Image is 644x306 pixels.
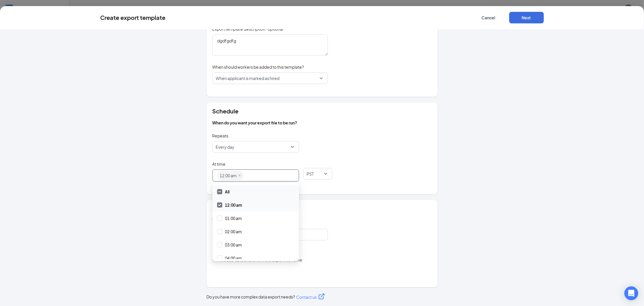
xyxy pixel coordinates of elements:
[212,161,226,167] label: At time
[295,293,325,300] a: Contact usExternalLink
[624,286,638,300] div: Open Intercom Messenger
[318,293,325,300] svg: ExternalLink
[225,228,242,235] span: 02:00 am
[212,64,304,70] label: When should workers be added to this template?
[212,108,432,114] span: Schedule
[218,204,221,206] img: checkbox
[238,174,241,177] span: close
[212,120,432,126] span: When do you want your export file to be run?
[509,12,544,23] button: Next
[220,171,237,180] span: 12:00 am
[307,168,314,179] span: PST
[216,73,280,84] span: When applicant is marked as hired
[218,191,221,192] img: checkbox
[212,133,229,139] label: Repeats
[207,294,295,300] span: Do you have more complex data export needs?
[225,215,242,221] span: 01:00 am
[225,189,230,195] span: All
[225,255,242,261] span: 04:00 am
[296,294,317,300] span: Contact us
[212,206,432,212] span: Export file details
[225,202,242,208] span: 12:00 am
[471,12,506,23] button: Cancel
[212,34,328,56] textarea: dgdfgdfg
[100,14,166,21] div: Create export template
[216,141,235,152] span: Every day
[212,217,432,223] span: What do you want to name the export files?
[225,242,242,248] span: 03:00 am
